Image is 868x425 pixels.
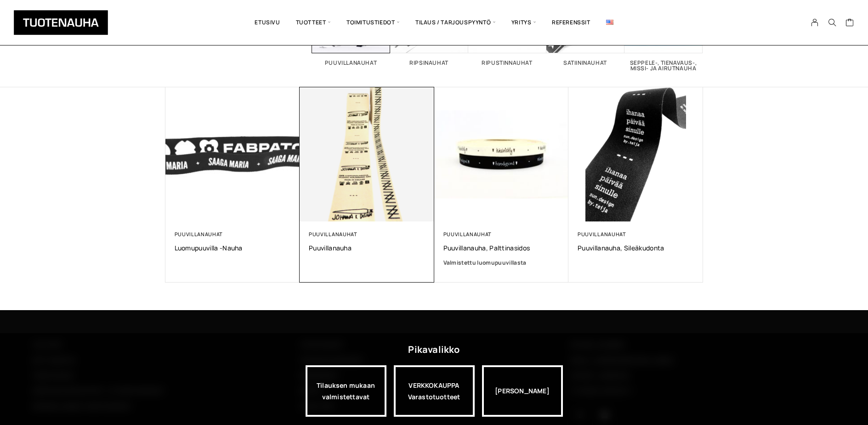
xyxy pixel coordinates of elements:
h2: Seppele-, tienavaus-, missi- ja airutnauha [624,60,703,71]
a: Puuvillanauhat [578,231,626,238]
a: Puuvillanauha [309,244,425,252]
a: Cart [845,18,854,29]
div: VERKKOKAUPPA Varastotuotteet [394,365,475,417]
span: Tilaus / Tarjouspyyntö [408,7,504,38]
h2: Puuvillanauhat [312,60,390,66]
a: My Account [806,18,824,27]
img: Tuotenauha Oy [14,10,108,35]
span: Toimitustiedot [339,7,408,38]
a: VERKKOKAUPPAVarastotuotteet [394,365,475,417]
span: Yritys [504,7,544,38]
a: Puuvillanauhat [309,231,357,238]
a: Puuvillanauha, sileäkudonta [578,244,694,252]
a: Referenssit [544,7,598,38]
a: Valmistettu luomupuuvillasta [443,258,560,267]
a: Puuvillanauhat [443,231,492,238]
div: [PERSON_NAME] [482,365,563,417]
a: Puuvillanauha, palttinasidos [443,244,560,252]
span: Valmistettu luomupuuvillasta [443,259,527,266]
button: Search [823,18,841,27]
div: Pikavalikko [408,341,460,358]
a: Puuvillanauhat [175,231,223,238]
img: English [606,20,613,25]
h2: Satiininauhat [546,60,624,66]
a: Luomupuuvilla -nauha [175,244,291,252]
a: Tilauksen mukaan valmistettavat [306,365,386,417]
h2: Ripsinauhat [390,60,468,66]
h2: Ripustinnauhat [468,60,546,66]
a: Etusivu [247,7,288,38]
span: Tuotteet [288,7,339,38]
